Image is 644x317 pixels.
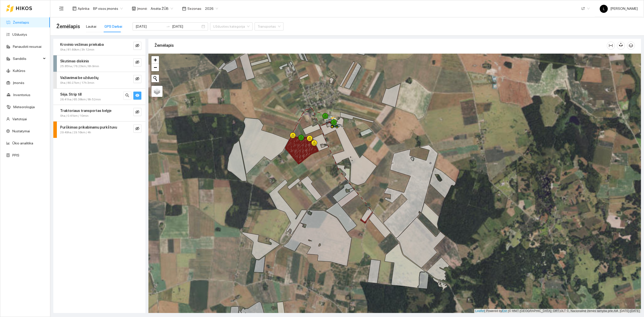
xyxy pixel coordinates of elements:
[13,93,30,97] a: Inventorius
[12,117,27,121] a: Vartotojai
[60,130,91,135] span: 29.49ha / 29.16km / 4h
[135,93,139,98] span: eye
[60,64,99,69] span: 25.85ha / 76.23km / 6h 9min
[182,7,186,11] span: calendar
[133,42,141,50] button: eye-invisible
[135,127,139,131] span: eye-invisible
[187,6,202,11] span: Sezonas :
[60,81,94,85] span: 0ha / 80.27km / 17h 3min
[154,64,157,70] span: −
[13,69,25,73] a: Kultūros
[13,20,29,24] a: Žemėlapis
[205,5,218,12] span: 2026
[12,32,27,36] a: Užduotys
[53,72,145,88] div: Važiavimai be užduočių0ha / 80.27km / 17h 3mineye-invisible
[60,125,117,129] strong: Purškimas prikabinamu purkštuvu
[151,75,159,82] button: Initiate a new search
[12,129,30,133] a: Nustatymai
[135,110,139,115] span: eye-invisible
[154,38,607,53] div: Žemėlapis
[135,77,139,82] span: eye-invisible
[151,64,159,71] a: Zoom out
[607,42,615,50] button: column-width
[60,113,89,118] span: 0ha / 0.41km / 10min
[166,24,170,28] span: swap-right
[60,92,82,96] strong: Sėja. Strip till
[151,5,173,12] span: Arsėta ŽŪB
[78,6,90,11] span: Aplinka :
[125,93,129,98] span: search
[53,122,145,138] div: Purškimas prikabinamu purkštuvu29.49ha / 29.16km / 4heye-invisible
[60,47,94,52] span: 0ha / 81.69km / 3h 12min
[136,24,164,29] input: Pradžios data
[137,6,148,11] span: Įmonė :
[13,81,24,85] a: Įmonės
[151,86,163,97] a: Layers
[133,108,141,116] button: eye-invisible
[12,141,33,145] a: Ūkio analitika
[135,44,139,48] span: eye-invisible
[53,89,145,105] div: Sėja. Strip till26.41ha / 65.38km / 8h 52minsearcheye
[12,153,19,157] a: PPIS
[166,24,170,28] span: to
[13,45,42,49] a: Panaudoti resursai
[132,7,136,11] span: shop
[93,5,123,12] span: BP visos įmonės
[13,54,42,64] span: Sandėlis
[133,58,141,66] button: eye-invisible
[133,92,141,100] button: eye
[600,7,638,11] span: [PERSON_NAME]
[104,24,122,29] div: GPS Darbai
[475,309,485,313] a: Leaflet
[72,7,76,11] span: layout
[154,57,157,63] span: +
[53,55,145,72] div: Skutimas diskinis25.85ha / 76.23km / 6h 9mineye-invisible
[135,60,139,65] span: eye-invisible
[172,24,200,29] input: Pabaigos data
[60,43,104,47] strong: Krovinio vežimas priekaba
[86,24,96,29] div: Laukai
[133,75,141,83] button: eye-invisible
[56,22,80,30] span: Žemėlapis
[60,97,101,102] span: 26.41ha / 65.38km / 8h 52min
[59,6,64,11] span: menu-fold
[56,4,66,14] button: menu-fold
[582,5,590,12] span: LT
[60,109,111,113] strong: Traktoriaus transportas kelyje
[123,92,131,100] button: search
[133,125,141,133] button: eye-invisible
[60,59,89,63] strong: Skutimas diskinis
[13,105,35,109] a: Meteorologija
[53,39,145,55] div: Krovinio vežimas priekaba0ha / 81.69km / 3h 12mineye-invisible
[603,5,605,13] span: L
[53,105,145,121] div: Traktoriaus transportas kelyje0ha / 0.41km / 10mineye-invisible
[474,309,641,313] div: | Powered by © HNIT-[GEOGRAPHIC_DATA]; ORT10LT ©, Nacionalinė žemės tarnyba prie AM, [DATE]-[DATE]
[508,309,509,313] span: |
[151,56,159,64] a: Zoom in
[502,309,507,313] a: Esri
[607,44,615,48] span: column-width
[60,76,98,80] strong: Važiavimai be užduočių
